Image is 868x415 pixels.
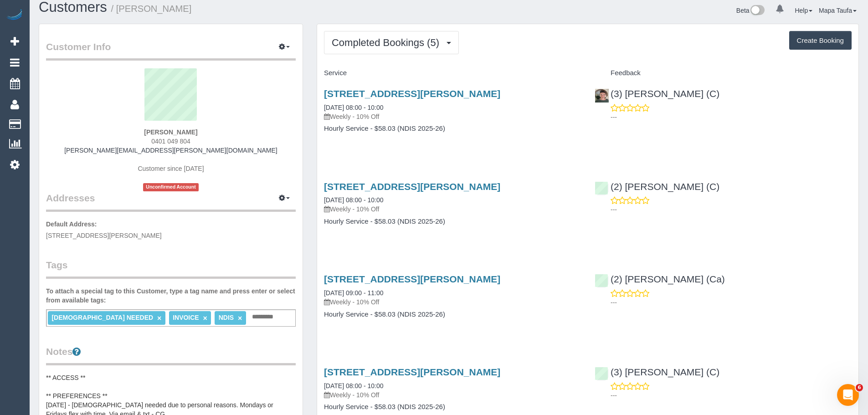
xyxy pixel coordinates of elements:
[324,311,581,318] h4: Hourly Service - $58.03 (NDIS 2025-26)
[324,289,383,297] a: [DATE] 09:00 - 11:00
[789,31,852,50] button: Create Booking
[595,89,609,102] img: (3) Katie Eichorn (C)
[203,314,207,322] a: ×
[324,31,459,54] button: Completed Bookings (5)
[46,258,296,279] legend: Tags
[173,314,199,321] span: INVOICE
[5,9,24,22] img: Automaid Logo
[856,384,863,391] span: 6
[736,7,765,14] a: Beta
[595,274,725,284] a: (2) [PERSON_NAME] (Ca)
[151,138,190,145] span: 0401 049 804
[64,147,277,154] a: [PERSON_NAME][EMAIL_ADDRESS][PERSON_NAME][DOMAIN_NAME]
[324,69,581,77] h4: Service
[324,104,383,111] a: [DATE] 08:00 - 10:00
[332,37,444,48] span: Completed Bookings (5)
[595,181,719,192] a: (2) [PERSON_NAME] (C)
[324,181,500,192] a: [STREET_ADDRESS][PERSON_NAME]
[238,314,242,322] a: ×
[219,314,234,321] span: NDIS
[138,165,204,172] span: Customer since [DATE]
[46,220,97,229] label: Default Address:
[324,196,383,204] a: [DATE] 08:00 - 10:00
[324,125,581,133] h4: Hourly Service - $58.03 (NDIS 2025-26)
[324,88,500,99] a: [STREET_ADDRESS][PERSON_NAME]
[837,384,859,406] iframe: Intercom live chat
[324,390,581,400] p: Weekly - 10% Off
[750,5,765,17] img: New interface
[144,128,197,136] strong: [PERSON_NAME]
[595,69,852,77] h4: Feedback
[611,113,852,122] p: ---
[324,205,581,214] p: Weekly - 10% Off
[46,345,296,365] legend: Notes
[324,297,581,307] p: Weekly - 10% Off
[595,88,719,99] a: (3) [PERSON_NAME] (C)
[324,218,581,225] h4: Hourly Service - $58.03 (NDIS 2025-26)
[324,403,581,411] h4: Hourly Service - $58.03 (NDIS 2025-26)
[795,7,812,14] a: Help
[51,314,153,321] span: [DEMOGRAPHIC_DATA] NEEDED
[46,287,296,305] label: To attach a special tag to this Customer, type a tag name and press enter or select from availabl...
[111,4,192,14] small: / [PERSON_NAME]
[324,274,500,284] a: [STREET_ADDRESS][PERSON_NAME]
[324,382,383,389] a: [DATE] 08:00 - 10:00
[46,40,296,61] legend: Customer Info
[611,205,852,214] p: ---
[46,232,162,239] span: [STREET_ADDRESS][PERSON_NAME]
[595,367,719,377] a: (3) [PERSON_NAME] (C)
[157,314,161,322] a: ×
[611,298,852,307] p: ---
[819,7,857,14] a: Mapa Taufa
[143,183,199,191] span: Unconfirmed Account
[324,112,581,121] p: Weekly - 10% Off
[324,367,500,377] a: [STREET_ADDRESS][PERSON_NAME]
[611,391,852,400] p: ---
